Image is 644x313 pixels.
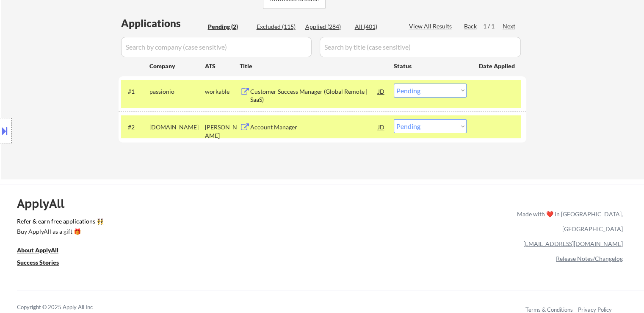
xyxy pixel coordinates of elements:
a: Buy ApplyAll as a gift 🎁 [17,227,102,238]
div: All (401) [355,22,397,31]
input: Search by company (case sensitive) [121,37,312,57]
div: Made with ❤️ in [GEOGRAPHIC_DATA], [GEOGRAPHIC_DATA] [514,207,623,236]
div: Company [149,62,205,70]
div: JD [377,119,386,134]
div: Applied (284) [305,22,348,31]
div: passionio [149,87,205,96]
u: Success Stories [17,259,59,266]
div: [DOMAIN_NAME] [149,123,205,131]
div: Applications [121,18,205,28]
a: Release Notes/Changelog [556,255,623,262]
div: Account Manager [250,123,378,131]
div: Pending (2) [208,22,250,31]
div: Copyright © 2025 Apply All Inc [17,303,114,312]
div: ApplyAll [17,196,74,211]
div: workable [205,87,240,96]
a: Success Stories [17,258,70,269]
a: [EMAIL_ADDRESS][DOMAIN_NAME] [523,240,623,247]
div: Buy ApplyAll as a gift 🎁 [17,229,102,235]
div: Customer Success Manager (Global Remote | SaaS) [250,87,378,104]
div: View All Results [409,22,454,31]
div: Date Applied [479,62,516,70]
div: Status [394,58,467,73]
a: Terms & Conditions [525,306,573,313]
div: [PERSON_NAME] [205,123,240,140]
div: Next [503,22,516,31]
input: Search by title (case sensitive) [320,37,521,57]
div: ATS [205,62,240,70]
div: 1 / 1 [483,22,503,31]
div: Title [240,62,386,70]
u: About ApplyAll [17,246,58,254]
div: JD [377,84,386,99]
a: Refer & earn free applications 👯‍♀️ [17,218,340,227]
a: About ApplyAll [17,246,70,257]
div: Excluded (115) [257,22,299,31]
a: Privacy Policy [578,306,612,313]
div: Back [464,22,478,31]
